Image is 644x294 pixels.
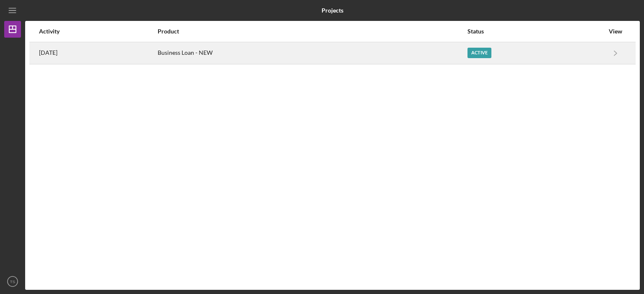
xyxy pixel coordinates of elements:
div: Business Loan - NEW [158,43,467,64]
b: Projects [322,7,343,14]
div: View [605,28,626,35]
time: 2025-08-10 05:14 [39,49,57,56]
div: Activity [39,28,157,35]
div: Status [467,28,604,35]
div: Active [467,48,491,58]
text: TS [10,279,15,284]
button: TS [4,273,21,290]
div: Product [158,28,467,35]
